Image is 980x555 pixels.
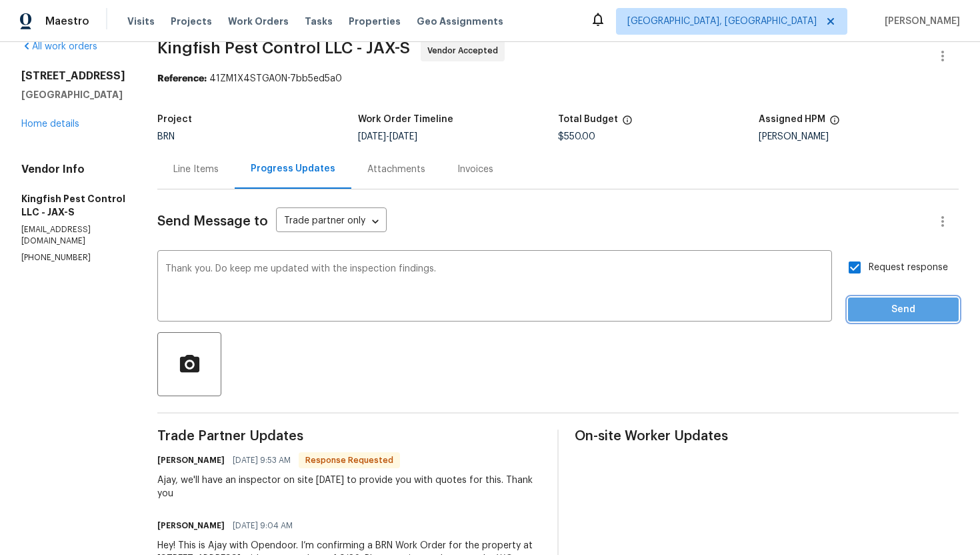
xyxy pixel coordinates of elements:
p: [PHONE_NUMBER] [21,252,125,263]
h5: Kingfish Pest Control LLC - JAX-S [21,192,125,219]
span: - [358,132,417,141]
h6: [PERSON_NAME] [157,519,225,532]
div: Progress Updates [251,162,335,175]
span: Projects [171,15,212,28]
span: The hpm assigned to this work order. [829,115,840,132]
h5: Total Budget [558,115,618,124]
span: [DATE] [389,132,417,141]
span: [GEOGRAPHIC_DATA], [GEOGRAPHIC_DATA] [627,15,817,28]
span: Send Message to [157,215,268,228]
div: 41ZM1X4STGA0N-7bb5ed5a0 [157,72,959,85]
span: [DATE] 9:04 AM [233,519,293,532]
span: Vendor Accepted [427,44,503,57]
span: [DATE] [358,132,386,141]
h2: [STREET_ADDRESS] [21,69,125,83]
p: [EMAIL_ADDRESS][DOMAIN_NAME] [21,224,125,247]
h5: [GEOGRAPHIC_DATA] [21,88,125,101]
span: Maestro [45,15,89,28]
b: Reference: [157,74,207,83]
div: Line Items [173,163,219,176]
span: [DATE] 9:53 AM [233,454,291,467]
a: All work orders [21,42,97,51]
div: Ajay, we'll have an inspector on site [DATE] to provide you with quotes for this. Thank you [157,474,541,500]
span: BRN [157,132,175,141]
span: Tasks [305,17,333,26]
div: Invoices [457,163,493,176]
span: [PERSON_NAME] [879,15,960,28]
span: Work Orders [228,15,289,28]
span: Geo Assignments [417,15,503,28]
span: Properties [349,15,401,28]
span: Trade Partner Updates [157,430,541,443]
span: Send [859,302,948,318]
div: Trade partner only [276,211,387,233]
textarea: Thank you. Do keep me updated with the inspection findings. [165,264,824,311]
span: $550.00 [558,132,595,141]
span: On-site Worker Updates [575,430,959,443]
div: Attachments [367,163,425,176]
a: Home details [21,119,79,129]
div: [PERSON_NAME] [759,132,959,141]
span: Visits [127,15,155,28]
h4: Vendor Info [21,163,125,176]
button: Send [848,298,959,322]
span: Request response [869,261,948,275]
span: The total cost of line items that have been proposed by Opendoor. This sum includes line items th... [622,115,633,132]
h5: Work Order Timeline [358,115,453,124]
h6: [PERSON_NAME] [157,454,225,467]
span: Kingfish Pest Control LLC - JAX-S [157,40,410,56]
h5: Assigned HPM [759,115,825,124]
span: Response Requested [300,454,399,467]
h5: Project [157,115,192,124]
